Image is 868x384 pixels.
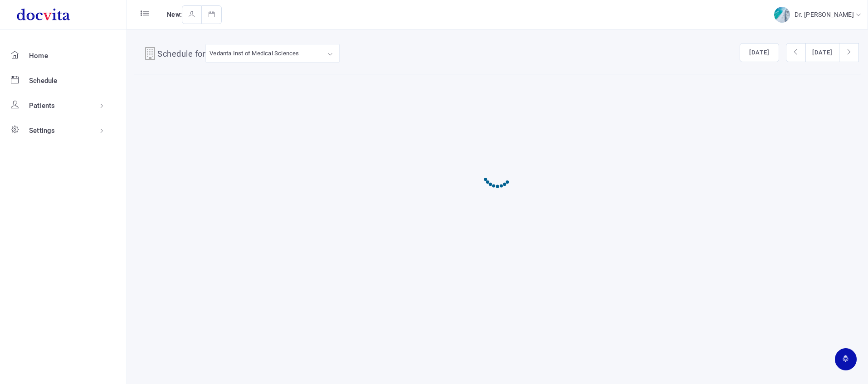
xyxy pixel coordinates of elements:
span: Patients [29,102,55,110]
h4: Schedule for [157,48,205,62]
span: Schedule [29,77,58,85]
div: Vedanta Inst of Medical Sciences [210,48,299,58]
span: New: [167,11,182,18]
img: img-2.jpg [774,7,790,23]
span: Dr. [PERSON_NAME] [795,11,856,18]
span: Home [29,52,48,60]
span: Settings [29,126,55,135]
button: [DATE] [740,43,779,62]
button: [DATE] [805,43,839,62]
